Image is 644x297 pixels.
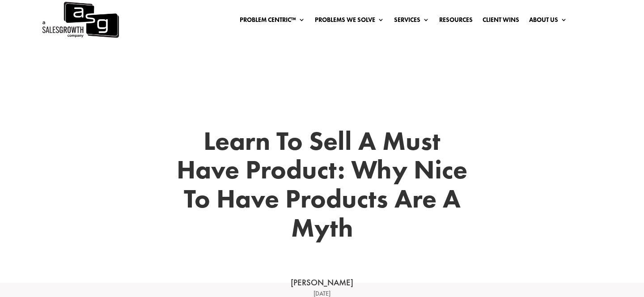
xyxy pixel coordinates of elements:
h1: Learn To Sell A Must Have Product: Why Nice To Have Products Are A Myth [174,127,470,247]
a: Services [394,17,429,26]
div: [PERSON_NAME] [183,277,461,289]
a: About Us [529,17,567,26]
a: Problems We Solve [315,17,384,26]
a: Client Wins [483,17,519,26]
a: Resources [439,17,473,26]
a: Problem Centric™ [240,17,305,26]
